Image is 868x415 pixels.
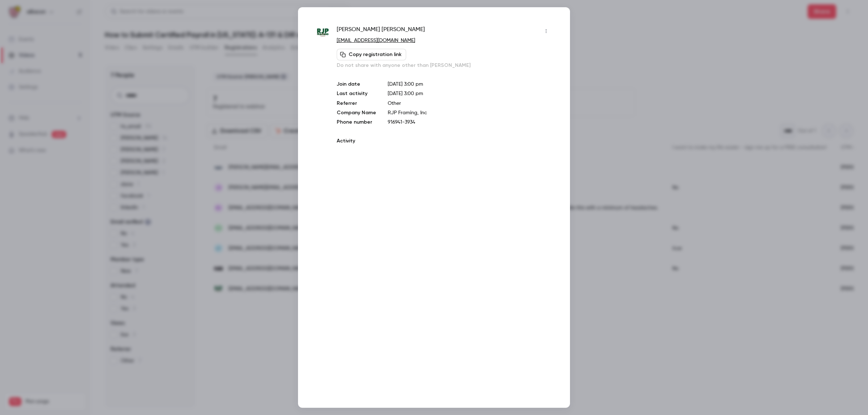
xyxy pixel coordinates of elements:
[388,119,552,126] p: 916941-3934
[337,137,552,145] p: Activity
[337,81,376,88] p: Join date
[337,90,376,98] p: Last activity
[388,109,552,116] p: RJP Framing, Inc
[388,91,423,96] span: [DATE] 3:00 pm
[337,38,415,43] a: [EMAIL_ADDRESS][DOMAIN_NAME]
[337,100,376,107] p: Referrer
[337,62,552,69] p: Do not share with anyone other than [PERSON_NAME]
[337,25,425,37] span: [PERSON_NAME] [PERSON_NAME]
[337,119,376,126] p: Phone number
[316,26,329,39] img: rjpframing.com
[388,81,552,88] p: [DATE] 3:00 pm
[337,109,376,116] p: Company Name
[337,49,406,60] button: Copy registration link
[388,100,552,107] p: Other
